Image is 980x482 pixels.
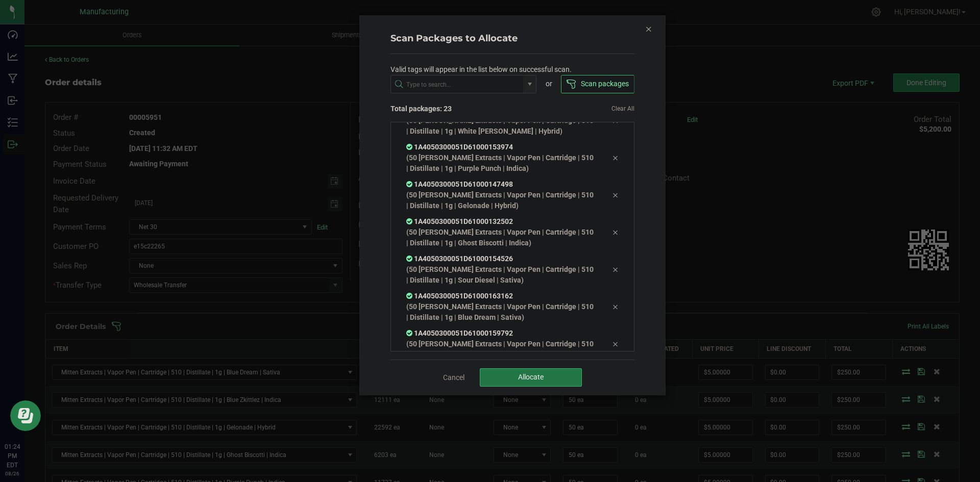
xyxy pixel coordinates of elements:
p: (50 [PERSON_NAME] Extracts | Vapor Pen | Cartridge | 510 | Distillate | 1g | Ghost Biscotti | Ind... [406,227,597,248]
div: Remove tag [604,189,626,201]
span: In Sync [406,143,414,151]
h4: Scan Packages to Allocate [390,32,634,45]
a: Cancel [443,372,464,383]
span: 1A4050300051D61000154526 [406,255,513,263]
span: 1A4050300051D61000163162 [406,292,513,300]
div: Remove tag [604,263,626,275]
a: Clear All [611,105,634,113]
div: Remove tag [604,338,626,350]
div: Remove tag [604,226,626,238]
p: (50 [PERSON_NAME] Extracts | Vapor Pen | Cartridge | 510 | Distillate | 1g | Blue Zkittlez | Indica) [406,339,597,360]
p: (50 [PERSON_NAME] Extracts | Vapor Pen | Cartridge | 510 | Distillate | 1g | Sour Diesel | Sativa) [406,264,597,286]
span: 1A4050300051D61000153974 [406,143,513,151]
button: Allocate [480,368,582,387]
div: Remove tag [604,300,626,313]
iframe: Resource center [10,400,41,431]
button: Close [645,22,652,35]
span: In Sync [406,217,414,225]
span: In Sync [406,329,414,337]
span: In Sync [406,292,414,300]
span: In Sync [406,180,414,188]
p: (50 [PERSON_NAME] Extracts | Vapor Pen | Cartridge | 510 | Distillate | 1g | Purple Punch | Indica) [406,153,597,174]
span: In Sync [406,255,414,263]
input: NO DATA FOUND [391,75,524,94]
span: 1A4050300051D61000147498 [406,180,513,188]
span: Total packages: 23 [390,104,512,114]
div: or [536,79,561,89]
p: (50 [PERSON_NAME] Extracts | Vapor Pen | Cartridge | 510 | Distillate | 1g | Gelonade | Hybrid) [406,190,597,211]
span: 1A4050300051D61000132502 [406,217,513,225]
div: Remove tag [604,151,626,164]
p: (50 [PERSON_NAME] Extracts | Vapor Pen | Cartridge | 510 | Distillate | 1g | Blue Dream | Sativa) [406,301,597,323]
span: Allocate [518,373,544,381]
span: 1A4050300051D61000159792 [406,329,513,337]
span: Valid tags will appear in the list below on successful scan. [390,64,572,75]
p: (50 [PERSON_NAME] Extracts | Vapor Pen | Cartridge | 510 | Distillate | 1g | White [PERSON_NAME] ... [406,115,597,137]
button: Scan packages [561,75,634,93]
